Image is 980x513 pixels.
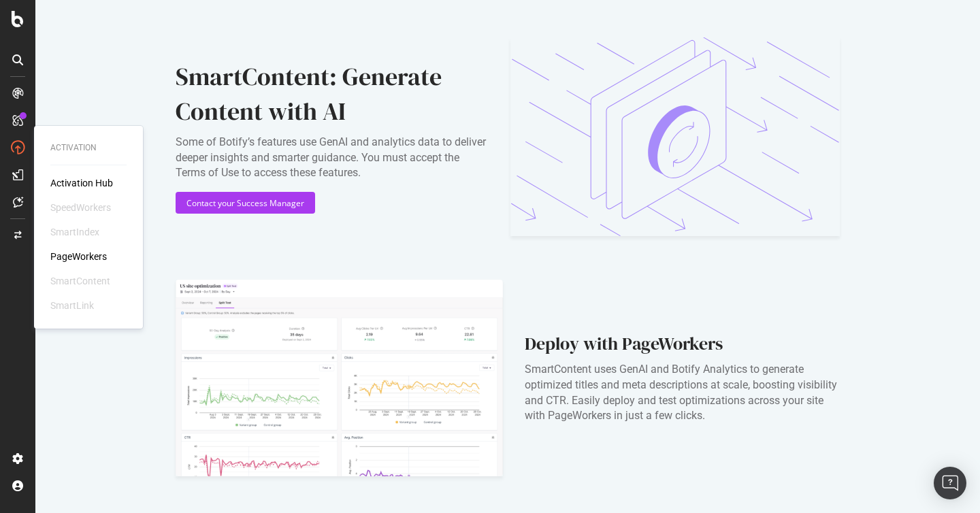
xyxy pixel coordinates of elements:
div: SpeedWorkers [50,201,111,214]
div: Some of Botify’s features use GenAI and analytics data to deliver deeper insights and smarter gui... [176,135,489,182]
div: SmartContent [50,274,110,288]
img: CbYad_7T.svg [510,37,840,236]
div: Contact your Success Manager [186,197,304,209]
div: Deploy with PageWorkers [525,331,840,357]
a: PageWorkers [50,250,107,263]
div: SmartContent uses GenAI and Botify Analytics to generate optimized titles and meta descriptions a... [525,362,840,424]
div: Open Intercom Messenger [934,467,966,499]
button: Contact your Success Manager [176,192,315,214]
div: Activation [50,142,127,154]
div: SmartLink [50,299,94,312]
img: BbkXinRB.svg [176,280,503,476]
div: SmartContent: Generate Content with AI [176,59,489,129]
a: Activation Hub [50,176,113,190]
div: SmartIndex [50,225,99,239]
